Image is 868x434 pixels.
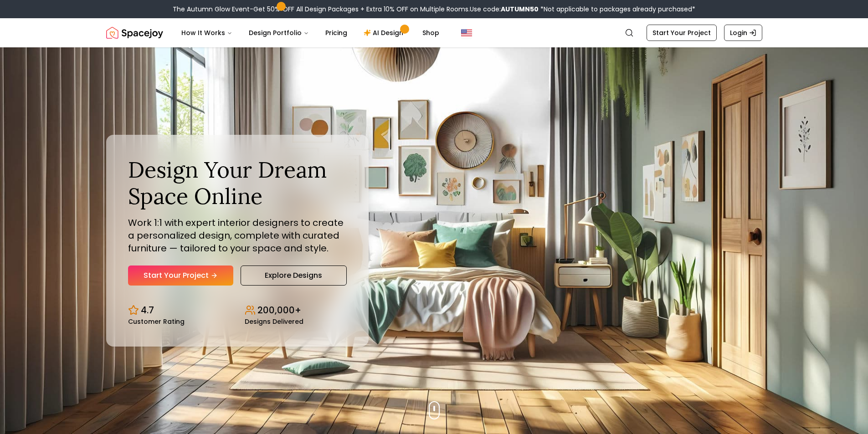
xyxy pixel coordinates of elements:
div: Design stats [128,296,347,325]
nav: Main [174,24,447,42]
a: Start Your Project [128,266,233,286]
div: The Autumn Glow Event-Get 50% OFF All Design Packages + Extra 10% OFF on Multiple Rooms. [173,5,695,14]
button: How It Works [174,24,240,42]
small: Customer Rating [128,318,185,325]
a: Explore Designs [241,266,347,286]
img: United States [461,27,472,38]
p: Work 1:1 with expert interior designers to create a personalized design, complete with curated fu... [128,216,347,255]
b: AUTUMN50 [501,5,539,14]
button: Design Portfolio [241,24,316,42]
img: Spacejoy Logo [106,24,163,42]
p: 200,000+ [257,304,301,317]
span: Use code: [470,5,539,14]
small: Designs Delivered [245,318,303,325]
a: Login [724,25,762,41]
h1: Design Your Dream Space Online [128,157,347,209]
a: Pricing [318,24,354,42]
span: *Not applicable to packages already purchased* [539,5,695,14]
a: Spacejoy [106,24,163,42]
a: Start Your Project [647,25,717,41]
p: 4.7 [141,304,154,317]
nav: Global [106,18,762,47]
a: AI Design [356,24,413,42]
a: Shop [415,24,447,42]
